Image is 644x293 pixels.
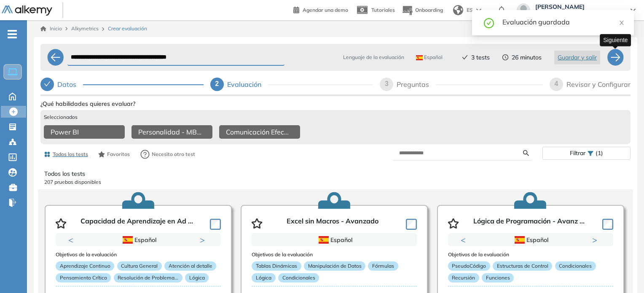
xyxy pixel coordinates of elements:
p: Capacidad de Aprendizaje en Ad ... [80,217,193,230]
img: Logo [2,5,52,16]
p: Resolución de Problema... [114,273,182,282]
p: Todos los tests [44,169,627,178]
span: Necesito otro test [152,151,195,158]
button: Onboarding [402,1,443,19]
p: Recursión [448,273,479,282]
img: world [453,5,463,15]
button: Previous [68,236,77,244]
span: Personalidad - MBTI [138,127,202,137]
a: Inicio [40,25,62,32]
button: Necesito otro test [137,146,199,163]
img: ESP [123,236,133,244]
p: Condicionales [278,273,319,282]
span: 2 [215,80,219,87]
div: Español [86,235,191,245]
div: Español [282,235,387,245]
a: Agendar una demo [293,4,348,14]
span: Alkymetrics [71,25,99,32]
span: Tutoriales [371,7,395,13]
button: Guardar y salir [554,51,600,64]
span: Crear evaluación [108,25,147,32]
div: Revisar y Configurar [566,78,631,91]
span: Filtrar [570,147,585,159]
span: close [619,20,625,26]
p: Fórmulas [368,261,398,271]
img: ESP [515,236,525,244]
div: 4Revisar y Configurar [550,78,631,91]
span: [PERSON_NAME] [535,3,622,10]
p: Lógica de Programación - Avanz ... [473,217,585,230]
button: Previous [461,236,469,244]
div: Preguntas [397,78,436,91]
div: Datos [57,78,83,91]
span: Lenguaje de la evaluación [343,54,404,61]
h3: Objetivos de la evaluación [56,252,221,258]
span: Guardar y salir [558,53,597,62]
span: check-circle [484,17,494,28]
span: Todos los tests [53,151,88,158]
p: Excel sin Macros - Avanzado [287,217,378,230]
p: Aprendizaje Continuo [56,261,114,271]
div: Evaluación guardada [502,17,624,27]
span: 4 [555,80,558,87]
img: ESP [416,55,423,60]
i: - [8,33,17,35]
button: Next [200,236,208,244]
button: Favoritos [95,147,133,161]
h3: Objetivos de la evaluación [448,252,613,258]
span: Power BI [51,127,79,137]
span: Español [416,54,443,61]
span: ES [467,6,473,14]
div: 2Evaluación [210,78,373,91]
p: 207 pruebas disponibles [44,178,627,186]
img: arrow [476,8,481,12]
span: Onboarding [415,7,443,13]
p: Tablas Dinámicas [252,261,301,271]
p: Funciones [482,273,514,282]
span: (1) [596,147,603,159]
span: Comunicación Efectiva [226,127,290,137]
button: Next [592,236,601,244]
span: clock-circle [502,54,508,60]
span: ¿Qué habilidades quieres evaluar? [40,99,135,108]
p: PseudoCódigo [448,261,490,271]
p: Cultura General [117,261,162,271]
p: Pensamiento Crítico [56,273,111,282]
h3: Objetivos de la evaluación [252,252,417,258]
span: check [44,81,51,87]
span: 26 minutos [512,53,542,62]
button: 1 [521,247,531,248]
div: 3Preguntas [380,78,543,91]
p: Condicionales [555,261,596,271]
button: 2 [534,247,541,248]
span: Seleccionados [44,113,78,121]
div: Español [478,235,584,245]
span: 3 tests [471,53,490,62]
div: Evaluación [227,78,268,91]
p: Estructuras de Control [493,261,552,271]
span: check [462,54,468,60]
p: Manipulación de Datos [304,261,365,271]
p: Siguiente [603,35,628,44]
span: 3 [385,80,389,87]
p: Lógica [185,273,209,282]
span: Agendar una demo [303,7,348,13]
div: Datos [40,78,204,91]
img: ESP [319,236,329,244]
p: Lógica [252,273,275,282]
p: Atención al detalle [164,261,216,271]
button: 2 [142,247,148,248]
button: Todos los tests [40,147,91,161]
span: Favoritos [107,151,130,158]
button: 1 [128,247,138,248]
